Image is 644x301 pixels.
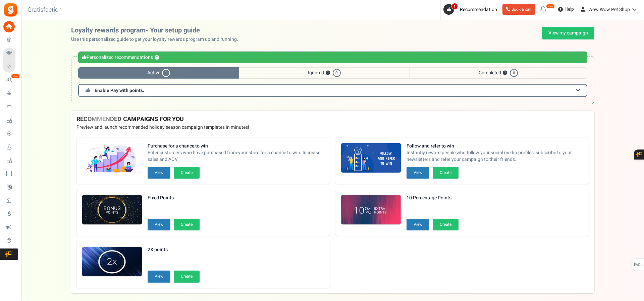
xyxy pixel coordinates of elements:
[326,71,330,75] button: ?
[502,4,535,15] a: Book a call
[510,69,518,77] span: 0
[588,6,630,13] span: Wow Wow Pet Shop
[148,143,325,149] strong: Purchase for a chance to win
[71,36,244,43] p: Use this personalized guide to get your loyalty rewards program up and running.
[148,167,170,179] button: View
[3,2,18,17] img: Gratisfaction
[443,4,500,15] a: 1 Recommendation
[155,56,159,60] button: ?
[407,143,584,149] strong: Follow and refer to win
[451,3,458,10] span: 1
[634,259,643,271] span: FAQs
[148,271,170,282] button: View
[546,4,555,9] em: New
[174,219,200,230] button: Create
[410,67,587,79] span: Completed
[174,271,200,282] button: Create
[563,6,574,13] span: Help
[82,195,142,225] img: Recommended Campaigns
[407,219,429,230] button: View
[174,167,200,179] button: Create
[555,4,577,15] a: Help
[433,167,459,179] button: Create
[11,74,20,79] em: New
[407,149,584,163] span: Instantly reward people who follow your social media profiles, subscribe to your newsletters and ...
[82,143,142,173] img: Recommended Campaigns
[148,195,200,201] strong: Fixed Points
[82,247,142,277] img: Recommended Campaigns
[148,246,200,253] strong: 2X points
[148,149,325,163] span: Enter customers who have purchased from your store for a chance to win. Increase sales and AOV.
[503,71,507,75] button: ?
[542,27,594,39] a: View my campaign
[433,219,459,230] button: Create
[78,52,587,63] div: Personalized recommendations
[407,167,429,179] button: View
[20,3,69,17] h3: Gratisfaction
[341,195,401,225] img: Recommended Campaigns
[460,6,497,13] span: Recommendation
[341,143,401,173] img: Recommended Campaigns
[162,69,170,77] span: 1
[76,116,589,123] h4: RECOMMENDED CAMPAIGNS FOR YOU
[3,75,18,86] a: New
[95,87,144,94] span: Enable Pay with points.
[239,67,410,79] span: Ignored
[76,124,589,131] p: Preview and launch recommended holiday season campaign templates in minutes!
[148,219,170,230] button: View
[71,27,244,34] h2: Loyalty rewards program- Your setup guide
[407,195,459,201] strong: 10 Percentage Points
[78,67,239,79] span: Active
[333,69,341,77] span: 0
